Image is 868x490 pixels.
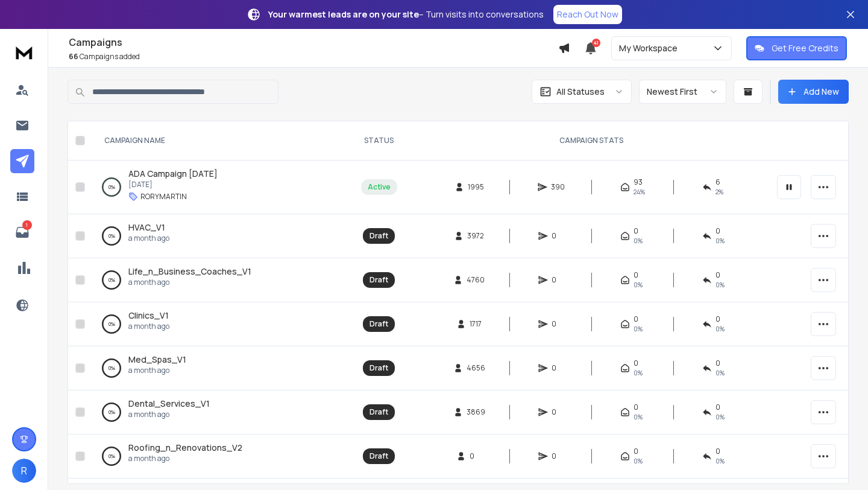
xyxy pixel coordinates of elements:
[413,121,770,161] th: CAMPAIGN STATS
[715,236,725,246] span: 0%
[108,230,115,242] p: 0 %
[634,236,643,246] span: 0%
[634,226,638,236] span: 0
[370,275,388,285] div: Draft
[10,220,34,244] a: 1
[128,354,186,365] span: Med_Spas_V1
[128,398,210,410] a: Dental_Services_V1
[128,442,242,454] a: Roofing_n_Renovations_V2
[715,324,725,334] span: 0%
[22,220,32,230] p: 1
[69,52,558,62] p: Campaigns added
[128,442,242,453] span: Roofing_n_Renovations_V2
[467,231,484,241] span: 3972
[634,447,638,456] span: 0
[778,80,849,104] button: Add New
[639,80,726,104] button: Newest First
[470,451,482,461] span: 0
[108,274,115,286] p: 0 %
[90,258,345,302] td: 0%Life_n_Business_Coaches_V1a month ago
[128,410,210,419] p: a month ago
[553,5,622,24] a: Reach Out Now
[634,314,638,324] span: 0
[467,407,485,417] span: 3869
[128,354,186,366] a: Med_Spas_V1
[90,302,345,346] td: 0%Clinics_V1a month ago
[556,86,605,98] p: All Statuses
[345,121,413,161] th: STATUS
[470,319,482,329] span: 1717
[715,412,725,422] span: 0%
[634,270,638,280] span: 0
[715,177,720,187] span: 6
[268,8,419,20] strong: Your warmest leads are on your site
[108,318,115,330] p: 0 %
[140,192,187,202] p: RORYMARTIN
[128,366,186,375] p: a month ago
[108,406,115,418] p: 0 %
[715,402,720,412] span: 0
[90,346,345,390] td: 0%Med_Spas_V1a month ago
[619,42,682,54] p: My Workspace
[128,168,218,180] a: ADA Campaign [DATE]
[128,322,169,331] p: a month ago
[128,310,169,321] span: Clinics_V1
[370,319,388,329] div: Draft
[715,280,725,290] span: 0%
[268,8,544,21] p: – Turn visits into conversations
[715,447,720,456] span: 0
[715,270,720,280] span: 0
[552,319,564,329] span: 0
[634,187,645,197] span: 24 %
[552,451,564,461] span: 0
[634,358,638,368] span: 0
[551,182,565,192] span: 390
[634,412,643,422] span: 0%
[634,402,638,412] span: 0
[90,161,345,214] td: 0%ADA Campaign [DATE][DATE]RORYMARTIN
[108,450,115,462] p: 0 %
[715,456,725,466] span: 0%
[90,214,345,258] td: 0%HVAC_V1a month ago
[370,451,388,461] div: Draft
[552,407,564,417] span: 0
[90,434,345,479] td: 0%Roofing_n_Renovations_V2a month ago
[634,280,643,290] span: 0%
[715,368,725,378] span: 0%
[128,221,165,233] span: HVAC_V1
[128,266,251,277] span: Life_n_Business_Coaches_V1
[12,459,36,483] button: R
[128,221,165,234] a: HVAC_V1
[370,231,388,241] div: Draft
[592,39,600,47] span: 41
[552,231,564,241] span: 0
[467,363,485,373] span: 4656
[467,275,485,285] span: 4760
[634,177,643,187] span: 93
[128,310,169,322] a: Clinics_V1
[746,36,847,60] button: Get Free Credits
[634,368,643,378] span: 0%
[552,363,564,373] span: 0
[634,324,643,334] span: 0%
[557,8,618,21] p: Reach Out Now
[715,314,720,324] span: 0
[128,454,242,463] p: a month ago
[69,35,558,49] h1: Campaigns
[69,51,78,62] span: 66
[715,187,723,197] span: 2 %
[128,278,251,287] p: a month ago
[108,181,115,193] p: 0 %
[370,407,388,417] div: Draft
[90,121,345,161] th: CAMPAIGN NAME
[715,358,720,368] span: 0
[772,42,838,54] p: Get Free Credits
[715,226,720,236] span: 0
[368,182,391,192] div: Active
[12,41,36,63] img: logo
[370,363,388,373] div: Draft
